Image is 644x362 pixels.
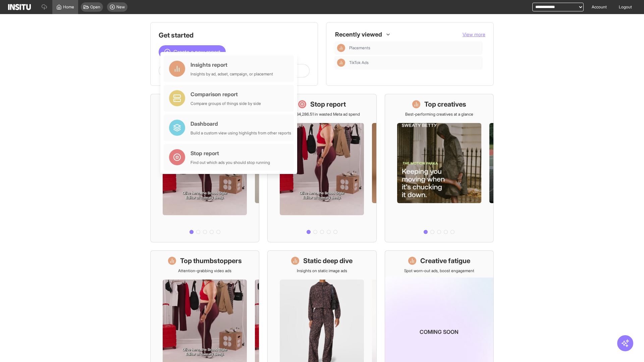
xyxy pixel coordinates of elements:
span: Home [63,4,74,10]
button: Create a new report [159,45,226,59]
span: New [116,4,125,10]
p: Save £34,286.51 in wasted Meta ad spend [284,112,360,117]
div: Find out which ads you should stop running [191,160,270,165]
h1: Top creatives [424,100,466,109]
h1: Stop report [310,100,346,109]
h1: Static deep dive [303,256,353,265]
div: Comparison report [191,90,261,98]
div: Insights [337,59,345,67]
div: Build a custom view using highlights from other reports [191,130,291,136]
p: Attention-grabbing video ads [178,268,231,274]
span: Open [90,4,100,10]
div: Compare groups of things side by side [191,101,261,106]
a: Top creativesBest-performing creatives at a glance [385,94,494,242]
span: TikTok Ads [349,60,480,65]
div: Insights report [191,61,273,69]
div: Dashboard [191,120,291,128]
p: Best-performing creatives at a glance [405,112,473,117]
span: Placements [349,45,480,51]
span: Create a new report [173,48,220,56]
p: Insights on static image ads [297,268,347,274]
h1: Top thumbstoppers [180,256,242,265]
a: What's live nowSee all active ads instantly [150,94,259,242]
button: View more [463,31,485,38]
div: Stop report [191,149,270,157]
div: Insights [337,44,345,52]
a: Stop reportSave £34,286.51 in wasted Meta ad spend [267,94,376,242]
h1: Get started [159,31,310,40]
span: TikTok Ads [349,60,369,65]
img: Logo [8,4,31,10]
div: Insights by ad, adset, campaign, or placement [191,71,273,77]
span: View more [463,32,485,37]
span: Placements [349,45,370,51]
